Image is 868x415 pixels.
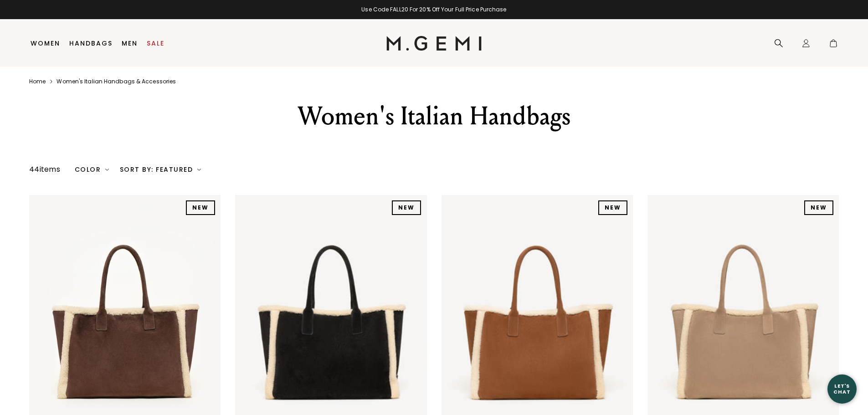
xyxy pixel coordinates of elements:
[75,166,109,173] div: Color
[827,383,857,395] div: Let's Chat
[197,168,201,171] img: chevron-down.svg
[69,40,113,47] a: Handbags
[147,40,164,47] a: Sale
[105,168,109,171] img: chevron-down.svg
[186,200,215,215] div: NEW
[31,40,60,47] a: Women
[276,100,592,133] div: Women's Italian Handbags
[598,200,627,215] div: NEW
[56,78,176,85] a: Women's italian handbags & accessories
[386,36,482,51] img: M.Gemi
[120,166,201,173] div: Sort By: Featured
[122,40,138,47] a: Men
[29,164,60,175] div: 44 items
[392,200,421,215] div: NEW
[804,200,833,215] div: NEW
[29,78,46,85] a: Home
